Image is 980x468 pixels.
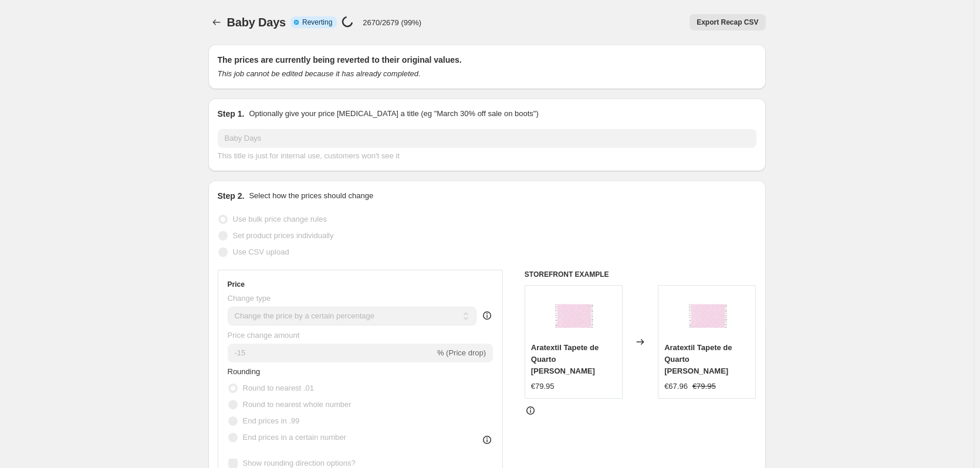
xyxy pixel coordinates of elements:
[437,348,486,357] span: % (Price drop)
[228,294,271,303] span: Change type
[208,14,225,30] button: Price change jobs
[243,433,346,442] span: End prices in a certain number
[249,108,538,120] p: Optionally give your price [MEDICAL_DATA] a title (eg "March 30% off sale on boots")
[531,381,555,392] div: €79.95
[302,18,332,27] span: Reverting
[218,129,756,148] input: 30% off holiday sale
[684,291,731,338] img: 155_80x.jpg
[218,190,245,202] h2: Step 2.
[481,310,493,321] div: help
[531,343,599,375] span: Aratextil Tapete de Quarto [PERSON_NAME]
[233,215,327,223] span: Use bulk price change rules
[228,367,261,376] span: Rounding
[249,190,373,202] p: Select how the prices should change
[363,18,421,27] p: 2670/2679 (99%)
[690,14,765,30] button: Export Recap CSV
[243,400,352,409] span: Round to nearest whole number
[664,381,688,392] div: €67.96
[228,280,245,289] h3: Price
[218,54,756,66] h2: The prices are currently being reverted to their original values.
[233,247,289,256] span: Use CSV upload
[664,343,732,375] span: Aratextil Tapete de Quarto [PERSON_NAME]
[697,18,758,27] span: Export Recap CSV
[233,231,334,240] span: Set product prices individually
[218,151,400,160] span: This title is just for internal use, customers won't see it
[550,291,597,338] img: 155_80x.jpg
[218,69,421,78] i: This job cannot be edited because it has already completed.
[243,459,356,467] span: Show rounding direction options?
[525,270,756,279] h6: STOREFRONT EXAMPLE
[692,381,716,392] strike: €79.95
[243,416,300,425] span: End prices in .99
[243,384,314,392] span: Round to nearest .01
[218,108,245,120] h2: Step 1.
[228,344,435,362] input: -15
[227,16,286,29] span: Baby Days
[228,331,300,340] span: Price change amount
